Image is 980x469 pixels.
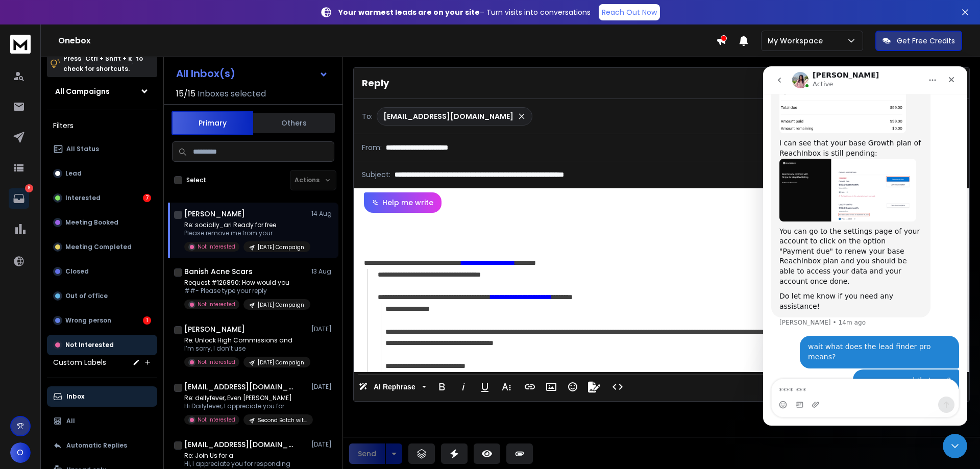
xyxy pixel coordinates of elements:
p: Re: dellyfever, Even [PERSON_NAME] [184,394,307,402]
p: Second Batch with Discord Link [258,416,307,424]
button: Code View [608,377,627,397]
p: Not Interested [198,243,235,251]
h1: [EMAIL_ADDRESS][DOMAIN_NAME] [184,382,297,392]
button: Signature [584,377,604,397]
p: Get Free Credits [897,36,955,46]
div: [PERSON_NAME] • 14m ago [16,253,103,259]
label: Select [186,176,206,184]
button: Primary [171,111,253,135]
button: Interested7 [47,188,157,208]
button: Inbox [47,386,157,407]
div: can you cancel that one? [98,309,188,319]
p: Hi Dailyfever, I appreciate you for [184,402,307,410]
button: O [10,442,31,463]
p: Reach Out Now [602,7,657,17]
p: Wrong person [65,316,111,325]
button: Wrong person1 [47,310,157,331]
p: Meeting Completed [65,243,132,251]
p: Meeting Booked [65,218,118,227]
p: Lead [65,169,82,178]
p: I’m sorry, I don’t use [184,344,307,353]
h1: [EMAIL_ADDRESS][DOMAIN_NAME] [184,439,297,450]
p: [DATE] Campaign [258,243,304,251]
button: Closed [47,261,157,282]
p: Out of office [65,292,108,300]
p: Subject: [362,169,390,180]
p: Press to check for shortcuts. [63,54,143,74]
span: 15 / 15 [176,88,195,100]
div: Do let me know if you need any assistance! [16,225,159,245]
p: [DATE] [311,383,334,391]
p: – Turn visits into conversations [338,7,591,17]
p: [DATE] [311,440,334,449]
a: Reach Out Now [599,4,660,20]
p: Not Interested [65,341,114,349]
iframe: Intercom live chat [763,66,967,426]
button: Upload attachment [48,334,57,342]
button: All Status [47,139,157,159]
p: Not Interested [198,301,235,308]
p: Not Interested [198,358,235,366]
button: Italic (Ctrl+I) [454,377,473,397]
p: Hi, I appreciate you for responding [184,460,307,468]
button: Underline (Ctrl+U) [475,377,495,397]
p: Inbox [66,392,84,401]
p: Automatic Replies [66,441,127,450]
p: Re: Unlock High Commissions and [184,336,307,344]
p: Re: Join Us for a [184,452,307,460]
div: You can go to the settings page of your account to click on the option "Payment due" to renew you... [16,160,159,220]
button: All Campaigns [47,81,157,102]
div: 1 [143,316,151,325]
button: Send a message… [175,330,191,347]
button: Automatic Replies [47,435,157,456]
a: 8 [9,188,29,209]
p: Request #126890: How would you [184,279,307,287]
button: Bold (Ctrl+B) [432,377,452,397]
div: wait what does the lead finder pro means? [37,269,196,302]
p: Re: socially_ari Ready for free [184,221,307,229]
button: Out of office [47,286,157,306]
h1: All Inbox(s) [176,68,235,79]
p: From: [362,142,382,153]
p: [DATE] Campaign [258,359,304,366]
button: All [47,411,157,431]
button: Help me write [364,192,442,213]
h1: [PERSON_NAME] [184,209,245,219]
h3: Inboxes selected [198,88,266,100]
button: Not Interested [47,335,157,355]
div: I can see that your base Growth plan of ReachInbox is still pending: [16,72,159,92]
div: Oleksandr says… [8,303,196,327]
p: Reply [362,76,389,90]
p: ##- Please type your reply [184,287,307,295]
strong: Your warmest leads are on your site [338,7,480,17]
h3: Custom Labels [53,357,106,367]
p: All Status [66,145,99,153]
div: Oleksandr says… [8,269,196,303]
button: Gif picker [32,334,40,342]
h3: Filters [47,118,157,133]
p: [EMAIL_ADDRESS][DOMAIN_NAME] [383,111,513,121]
h1: All Campaigns [55,86,110,96]
button: Emoji picker [16,334,24,342]
p: 13 Aug [311,267,334,276]
p: Closed [65,267,89,276]
p: Interested [65,194,101,202]
button: Lead [47,163,157,184]
p: Please remove me from your [184,229,307,237]
p: Not Interested [198,416,235,424]
p: To: [362,111,373,121]
img: logo [10,35,31,54]
p: [DATE] Campaign [258,301,304,309]
span: AI Rephrase [372,383,418,391]
span: Ctrl + Shift + k [84,53,133,64]
p: My Workspace [768,36,827,46]
p: All [66,417,75,425]
h1: Banish Acne Scars [184,266,253,277]
button: Others [253,112,335,134]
